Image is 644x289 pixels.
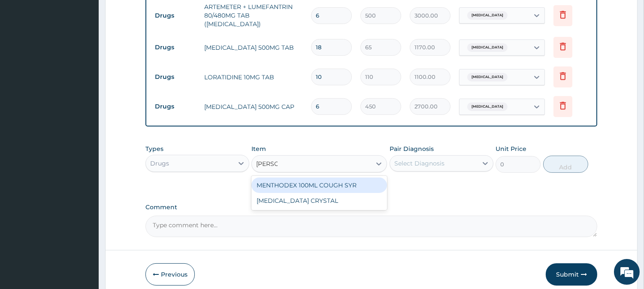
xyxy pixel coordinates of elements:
td: LORATIDINE 10MG TAB [200,69,307,86]
span: [MEDICAL_DATA] [467,102,508,111]
div: Drugs [150,159,169,168]
td: Drugs [151,8,200,24]
label: Comment [145,204,597,211]
textarea: Type your message and hit 'Enter' [4,196,163,226]
div: [MEDICAL_DATA] CRYSTAL [251,193,387,208]
label: Item [251,144,266,153]
label: Unit Price [496,144,526,153]
span: [MEDICAL_DATA] [467,73,508,81]
button: Submit [546,263,597,286]
span: [MEDICAL_DATA] [467,11,508,20]
div: Select Diagnosis [394,159,444,168]
td: Drugs [151,39,200,55]
td: [MEDICAL_DATA] 500MG CAP [200,98,307,115]
td: Drugs [151,99,200,114]
label: Types [145,145,163,153]
div: Chat with us now [45,48,144,59]
td: Drugs [151,69,200,85]
button: Add [543,156,588,173]
span: [MEDICAL_DATA] [467,43,508,52]
div: Minimize live chat window [141,4,161,25]
span: We're online! [50,89,118,175]
div: MENTHODEX 100ML COUGH SYR [251,178,387,193]
button: Previous [145,263,195,286]
label: Pair Diagnosis [390,144,434,153]
img: d_794563401_company_1708531726252_794563401 [16,43,35,64]
td: [MEDICAL_DATA] 500MG TAB [200,39,307,56]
